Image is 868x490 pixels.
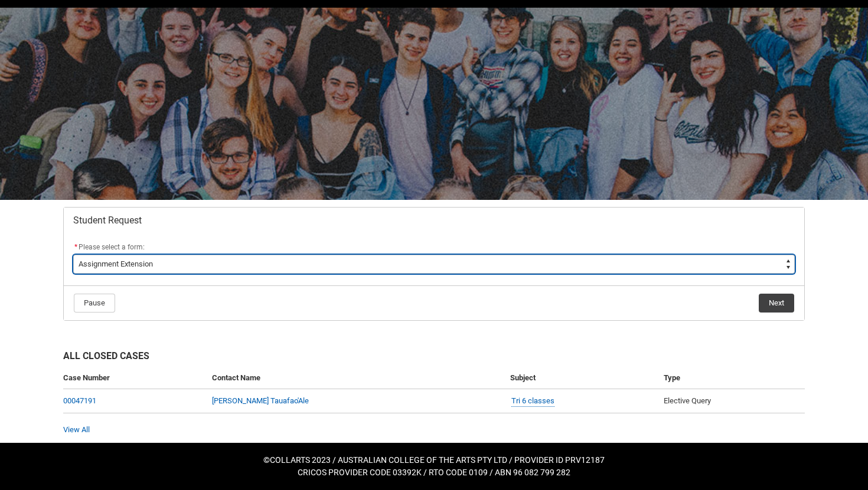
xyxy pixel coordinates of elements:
button: Pause [74,294,115,313]
th: Contact Name [207,367,505,389]
th: Case Number [63,367,207,389]
a: View All Cases [63,425,90,434]
a: [PERSON_NAME] Tauafao'Ale [212,396,309,405]
th: Type [659,367,805,389]
article: Redu_Student_Request flow [63,207,805,321]
a: 00047191 [63,396,96,405]
abbr: required [74,243,77,251]
button: Next [759,294,794,313]
h2: All Closed Cases [63,349,805,367]
span: Please select a form: [79,243,145,251]
th: Subject [505,367,660,389]
a: Tri 6 classes [511,395,554,407]
span: Student Request [73,215,142,226]
span: Elective Query [664,396,711,405]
